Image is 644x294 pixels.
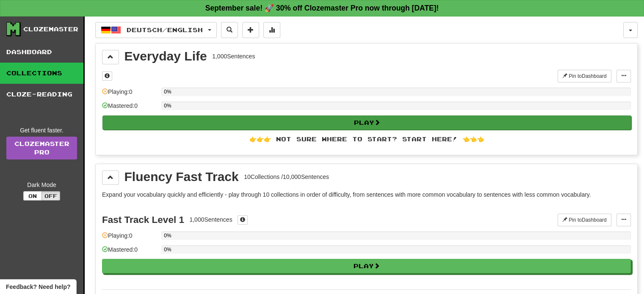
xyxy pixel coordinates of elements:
button: Play [102,115,631,130]
button: Off [41,191,60,201]
button: Pin toDashboard [558,70,611,82]
p: Expand your vocabulary quickly and efficiently - play through 10 collections in order of difficul... [102,190,631,199]
strong: September sale! 🚀 30% off Clozemaster Pro now through [DATE]! [205,4,439,12]
div: Fluency Fast Track [124,170,239,183]
div: 1,000 Sentences [212,52,255,60]
div: Mastered: 0 [102,245,157,259]
a: ClozemasterPro [6,137,77,159]
div: Dark Mode [6,181,77,189]
div: 👉👉👉 Not sure where to start? Start here! 👈👈👈 [102,135,631,143]
div: Clozemaster [23,25,78,33]
span: Deutsch / English [127,26,203,33]
button: Play [102,259,631,273]
button: Add sentence to collection [242,22,259,38]
div: Mastered: 0 [102,102,157,115]
button: Pin toDashboard [558,214,611,226]
button: Deutsch/English [95,22,217,38]
button: Search sentences [221,22,238,38]
div: Everyday Life [124,50,207,63]
div: 1,000 Sentences [189,215,232,224]
div: Playing: 0 [102,231,157,245]
button: More stats [263,22,280,38]
div: Get fluent faster. [6,126,77,135]
div: Fast Track Level 1 [102,214,184,225]
div: Playing: 0 [102,88,157,102]
div: 10 Collections / 10,000 Sentences [244,173,329,181]
button: On [23,191,42,201]
span: Open feedback widget [6,283,70,291]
